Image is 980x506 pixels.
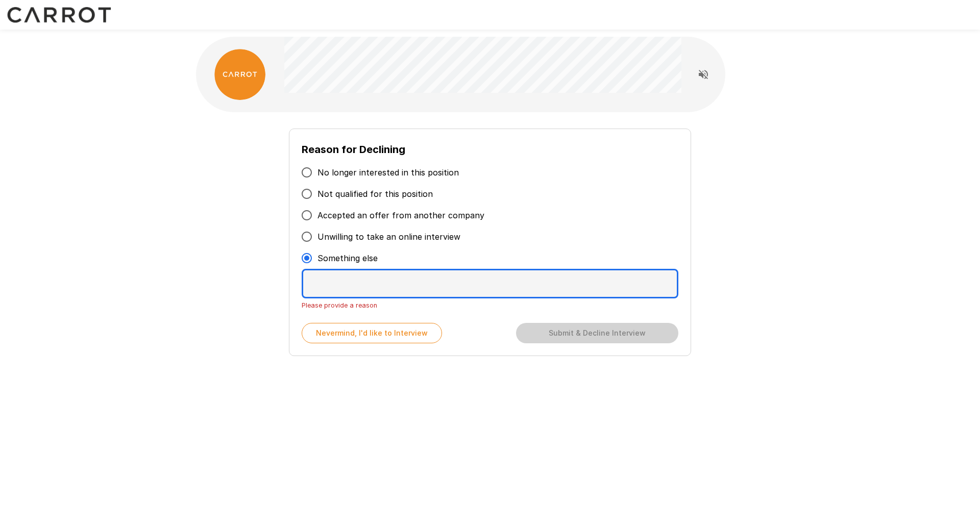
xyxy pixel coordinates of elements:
span: Accepted an offer from another company [317,209,484,221]
span: Not qualified for this position [317,188,433,200]
p: Please provide a reason [302,300,678,311]
span: Unwilling to take an online interview [317,231,460,243]
button: Nevermind, I'd like to Interview [302,323,442,343]
span: Something else [317,252,378,264]
button: Read questions aloud [693,64,714,85]
img: carrot_logo.png [214,49,265,100]
span: No longer interested in this position [317,166,459,179]
b: Reason for Declining [302,143,405,156]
